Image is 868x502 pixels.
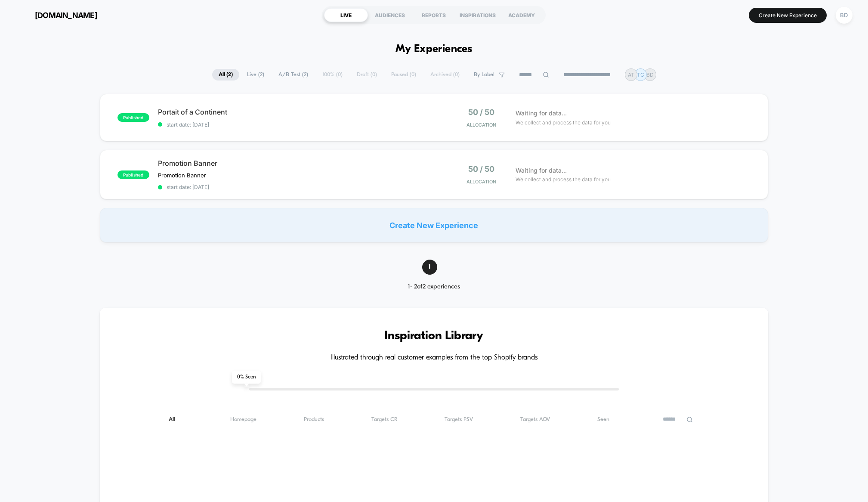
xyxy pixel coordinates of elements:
[516,175,611,183] span: We collect and process the data for you
[412,8,456,22] div: REPORTS
[117,113,149,122] span: published
[500,8,544,22] div: ACADEMY
[395,43,473,56] h1: My Experiences
[516,108,567,118] span: Waiting for data...
[126,354,742,362] h4: Illustrated through real customer examples from the top Shopify brands
[520,416,550,423] span: Targets AOV
[324,8,368,22] div: LIVE
[230,416,256,423] span: Homepage
[169,416,183,423] span: All
[468,164,494,174] span: 50 / 50
[628,71,634,78] p: AT
[212,69,239,81] span: All ( 2 )
[468,108,494,117] span: 50 / 50
[516,166,567,175] span: Waiting for data...
[241,69,271,81] span: Live ( 2 )
[749,8,827,23] button: Create New Experience
[637,71,644,78] p: TC
[117,170,149,179] span: published
[474,71,494,78] span: By Label
[445,416,473,423] span: Targets PSV
[158,121,434,128] span: start date: [DATE]
[466,122,496,128] span: Allocation
[597,416,609,423] span: Seen
[232,371,261,384] span: 0 % Seen
[392,283,476,291] div: 1 - 2 of 2 experiences
[368,8,412,22] div: AUDIENCES
[158,184,434,190] span: start date: [DATE]
[272,69,315,81] span: A/B Test ( 2 )
[100,208,768,242] div: Create New Experience
[646,71,654,78] p: BD
[371,416,398,423] span: Targets CR
[126,329,742,343] h3: Inspiration Library
[35,11,97,20] span: [DOMAIN_NAME]
[158,172,206,179] span: Promotion Banner
[466,179,496,185] span: Allocation
[836,7,853,24] div: BD
[158,108,434,116] span: Portait of a Continent
[516,118,611,127] span: We collect and process the data for you
[422,260,437,275] span: 1
[456,8,500,22] div: INSPIRATIONS
[13,8,100,22] button: [DOMAIN_NAME]
[158,159,434,167] span: Promotion Banner
[833,6,855,24] button: BD
[304,416,324,423] span: Products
